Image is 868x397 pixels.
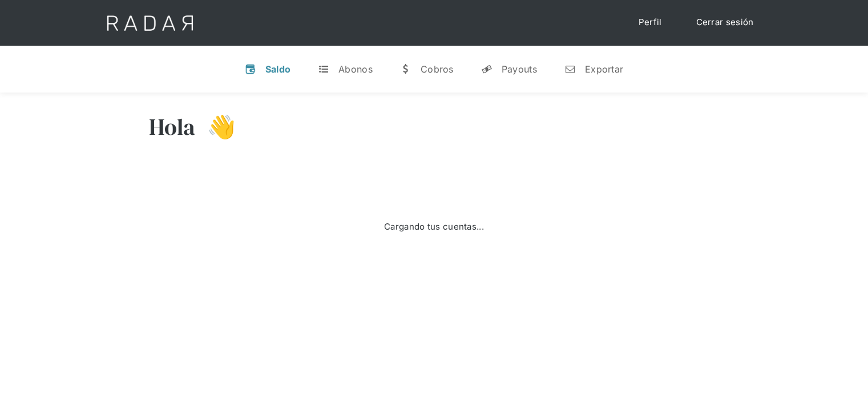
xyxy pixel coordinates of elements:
a: Cerrar sesión [685,11,765,34]
div: v [245,63,256,75]
a: Perfil [627,11,673,34]
div: Cargando tus cuentas... [384,220,484,234]
div: y [481,63,492,75]
div: t [318,63,329,75]
h3: Hola [149,113,196,141]
div: Payouts [502,63,537,75]
div: Cobros [421,63,454,75]
div: n [564,63,576,75]
div: Saldo [265,63,291,75]
div: Abonos [338,63,373,75]
h3: 👋 [196,113,236,141]
div: w [400,63,411,75]
div: Exportar [585,63,623,75]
